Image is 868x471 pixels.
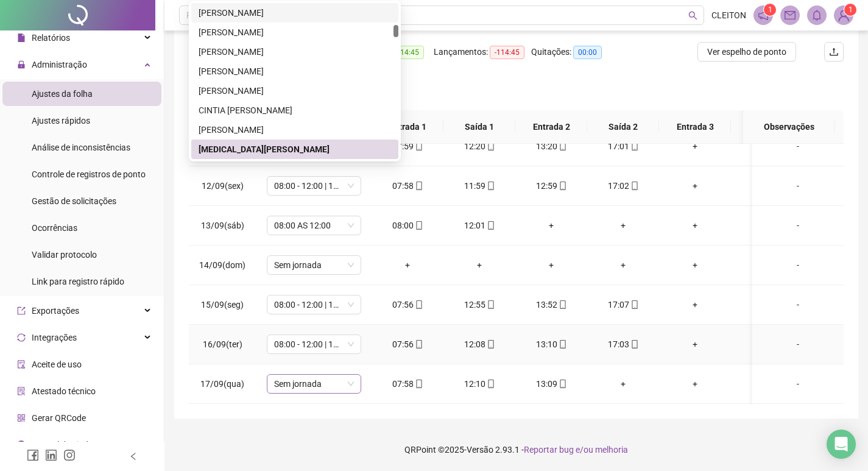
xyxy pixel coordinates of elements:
span: facebook [27,449,39,461]
span: mobile [414,182,423,190]
span: bell [811,10,822,21]
span: Integrações [32,333,77,342]
span: 08:00 - 12:00 | 13:00 - 17:00 [274,177,354,195]
span: mobile [485,142,495,151]
div: 07:58 [381,179,434,193]
span: search [688,11,697,20]
div: [MEDICAL_DATA][PERSON_NAME] [199,143,391,156]
span: 08:00 AS 12:00 [274,216,354,235]
span: left [129,452,138,461]
div: - [762,219,834,232]
span: mobile [485,380,495,388]
div: [PERSON_NAME] [199,123,391,136]
span: Ajustes rápidos [32,116,90,126]
sup: Atualize o seu contato no menu Meus Dados [844,4,856,16]
span: upload [829,47,839,57]
span: sync [17,333,26,342]
div: + [741,338,793,351]
span: mobile [557,182,567,190]
div: - [762,377,834,391]
th: Entrada 3 [659,110,731,144]
div: + [525,258,577,272]
span: notification [758,10,769,21]
div: 17:03 [597,338,649,351]
th: Saída 1 [443,110,515,144]
div: [PERSON_NAME] [199,65,391,78]
div: 13:52 [525,298,577,311]
div: 17:01 [597,140,649,153]
div: CAROLINE GALLE DE OLIVEIRA [191,42,398,62]
div: 07:56 [381,338,434,351]
span: mobile [414,300,423,309]
div: CAROLINE SOBREIRA ROMANO [191,62,398,81]
div: + [669,258,721,272]
div: CLEITON MUNIZ DE SOUZA [191,140,398,159]
span: mobile [557,142,567,151]
div: [PERSON_NAME] [199,45,391,58]
div: [PERSON_NAME] [199,26,391,39]
span: 1 [768,5,772,14]
div: 07:59 [381,140,434,153]
div: [PERSON_NAME] [199,6,391,19]
div: 13:20 [525,140,577,153]
span: mobile [629,340,639,349]
span: 17/09(qua) [200,379,244,389]
span: audit [17,360,26,369]
div: 12:59 [525,179,577,193]
button: Ver espelho de ponto [697,42,796,62]
div: 11:59 [453,179,506,193]
div: + [597,377,649,391]
span: mobile [485,300,495,309]
div: CLEBER ROSA BARBOSA [191,120,398,140]
span: 114:45 [391,46,424,59]
span: Exportações [32,306,79,316]
span: 12/09(sex) [202,181,244,191]
span: mobile [557,340,567,349]
span: info-circle [17,441,26,449]
div: + [741,258,793,272]
th: Saída 2 [587,110,659,144]
div: 12:08 [453,338,506,351]
span: -114:45 [490,46,524,59]
div: 13:09 [525,377,577,391]
span: 08:00 - 12:00 | 13:00 - 17:00 [274,335,354,353]
div: + [741,219,793,232]
div: + [453,258,506,272]
div: 07:56 [381,298,434,311]
span: qrcode [17,414,26,422]
th: Saída 3 [731,110,803,144]
div: 08:00 [381,219,434,232]
div: 12:55 [453,298,506,311]
span: Aceite de uso [32,359,82,369]
div: + [669,338,721,351]
sup: 1 [764,4,776,16]
div: + [525,219,577,232]
span: Versão [467,445,493,455]
div: + [669,219,721,232]
img: 93516 [834,6,853,24]
span: Ajustes da folha [32,89,93,99]
div: + [597,219,649,232]
span: solution [17,387,26,395]
div: - [762,298,834,311]
span: 15/09(seg) [201,300,244,310]
span: 1 [849,5,853,14]
span: export [17,306,26,315]
span: Administração [32,60,87,69]
div: [PERSON_NAME] [199,84,391,97]
th: Entrada 1 [372,110,443,144]
span: 13/09(sáb) [201,221,244,230]
div: - [762,140,834,153]
span: Observações [753,120,825,133]
div: - [762,338,834,351]
div: 07:58 [381,377,434,391]
span: mobile [629,300,639,309]
div: - [762,179,834,193]
span: 14/09(dom) [199,260,245,270]
span: Gestão de solicitações [32,196,116,206]
span: 08:00 - 12:00 | 13:00 - 17:00 [274,296,354,314]
div: Lançamentos: [434,45,531,59]
span: 00:00 [573,46,602,59]
span: mobile [629,182,639,190]
div: 12:01 [453,219,506,232]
